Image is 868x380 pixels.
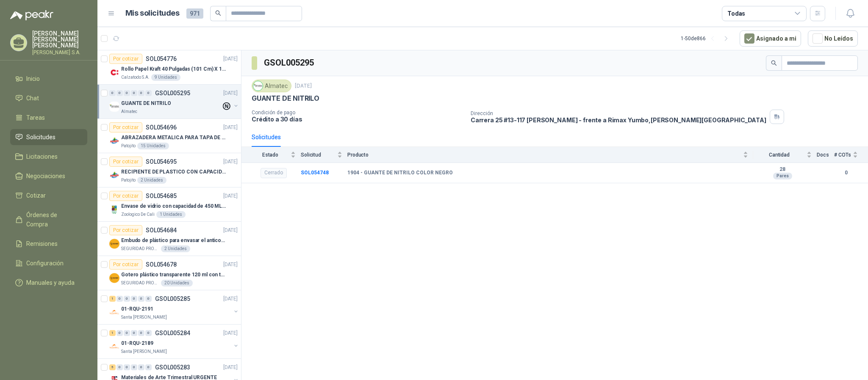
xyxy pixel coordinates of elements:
[109,330,116,336] div: 1
[753,166,812,173] b: 28
[26,239,58,248] span: Remisiones
[252,94,319,103] p: GUANTE DE NITRILO
[155,90,190,96] p: GSOL005295
[10,110,87,126] a: Tareas
[121,314,167,321] p: Santa [PERSON_NAME]
[252,152,289,158] span: Estado
[301,147,347,162] th: Solicitud
[116,330,123,336] div: 0
[26,210,79,229] span: Órdenes de Compra
[241,147,301,162] th: Estado
[215,10,221,16] span: search
[834,147,868,162] th: # COTs
[10,168,87,184] a: Negociaciones
[145,296,152,302] div: 0
[347,147,753,162] th: Producto
[773,173,792,179] div: Pares
[124,90,130,96] div: 0
[137,177,166,184] div: 2 Unidades
[471,116,766,124] p: Carrera 25 #13-117 [PERSON_NAME] - frente a Rimax Yumbo , [PERSON_NAME][GEOGRAPHIC_DATA]
[161,280,193,286] div: 20 Unidades
[146,159,177,165] p: SOL054695
[261,168,287,178] div: Cerrado
[146,56,177,62] p: SOL054776
[137,143,169,149] div: 15 Unidades
[131,90,137,96] div: 0
[97,119,241,153] a: Por cotizarSOL054696[DATE] Company LogoABRAZADERA METALICA PARA TAPA DE TAMBOR DE PLASTICO DE 50 ...
[124,330,130,336] div: 0
[32,30,87,48] p: [PERSON_NAME] [PERSON_NAME] [PERSON_NAME]
[808,30,858,47] button: No Leídos
[97,50,241,85] a: Por cotizarSOL054776[DATE] Company LogoRollo Papel Kraft 40 Pulgadas (101 Cm) X 150 Mts 60 GrCalz...
[223,226,238,234] p: [DATE]
[97,153,241,187] a: Por cotizarSOL054695[DATE] Company LogoRECIPIENTE DE PLASTICO CON CAPACIDAD DE 1.8 LT PARA LA EXT...
[109,364,116,370] div: 5
[10,149,87,165] a: Licitaciones
[109,225,142,235] div: Por cotizar
[121,74,150,81] p: Calzatodo S.A.
[10,129,87,145] a: Solicitudes
[146,193,177,199] p: SOL054685
[223,192,238,200] p: [DATE]
[223,295,238,303] p: [DATE]
[223,329,238,337] p: [DATE]
[121,237,227,245] p: Embudo de plástico para envasar el anticorrosivo / lubricante
[116,364,123,370] div: 0
[109,122,142,132] div: Por cotizar
[186,8,203,19] span: 971
[116,90,123,96] div: 0
[10,236,87,252] a: Remisiones
[834,169,858,177] b: 0
[124,296,130,302] div: 0
[681,32,733,45] div: 1 - 50 de 866
[131,296,137,302] div: 0
[223,55,238,63] p: [DATE]
[26,94,39,103] span: Chat
[97,256,241,290] a: Por cotizarSOL054678[DATE] Company LogoGotero plástico transparente 120 ml con tapa de seguridadS...
[121,305,153,313] p: 01-RQU-2191
[252,132,281,142] div: Solicitudes
[295,82,312,90] p: [DATE]
[223,261,238,269] p: [DATE]
[146,262,177,267] p: SOL054678
[121,245,159,252] p: SEGURIDAD PROVISER LTDA
[252,80,291,92] div: Almatec
[771,60,777,66] span: search
[109,294,239,321] a: 1 0 0 0 0 0 GSOL005285[DATE] Company Logo01-RQU-2191Santa [PERSON_NAME]
[109,157,142,167] div: Por cotizar
[26,278,75,287] span: Manuales y ayuda
[264,56,315,69] h3: GSOL005295
[145,90,152,96] div: 0
[109,90,116,96] div: 0
[26,171,65,181] span: Negociaciones
[121,339,153,347] p: 01-RQU-2189
[253,81,263,91] img: Company Logo
[124,364,130,370] div: 0
[223,124,238,132] p: [DATE]
[121,99,171,107] p: GUANTE DE NITRILO
[10,255,87,271] a: Configuración
[138,90,144,96] div: 0
[471,110,766,116] p: Dirección
[753,152,805,158] span: Cantidad
[347,152,741,158] span: Producto
[121,280,159,286] p: SEGURIDAD PROVISER LTDA
[32,50,87,55] p: [PERSON_NAME] S.A.
[109,341,119,352] img: Company Logo
[109,307,119,317] img: Company Logo
[301,170,329,176] a: SOL054748
[121,211,155,218] p: Zoologico De Cali
[10,275,87,291] a: Manuales y ayuda
[156,211,186,218] div: 1 Unidades
[753,147,817,162] th: Cantidad
[26,152,58,161] span: Licitaciones
[26,191,46,200] span: Cotizar
[223,158,238,166] p: [DATE]
[145,330,152,336] div: 0
[26,132,55,142] span: Solicitudes
[121,202,227,210] p: Envase de vidrio con capacidad de 450 ML – 9X8X8 CM Caja x 12 unidades
[109,296,116,302] div: 1
[109,102,119,112] img: Company Logo
[109,170,119,180] img: Company Logo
